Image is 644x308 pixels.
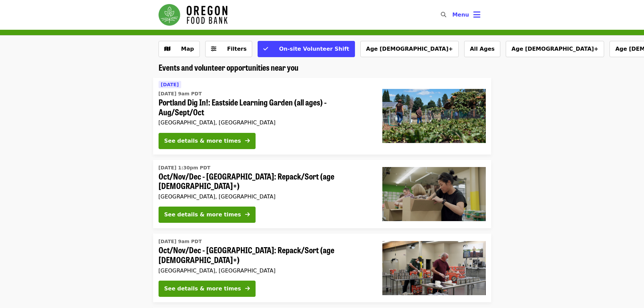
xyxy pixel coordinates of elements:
input: Search [450,7,456,23]
button: See details & more times [159,281,256,297]
img: Oregon Food Bank - Home [159,4,228,26]
i: check icon [263,46,268,52]
time: [DATE] 9am PDT [159,90,202,97]
div: See details & more times [164,285,241,293]
span: Events and volunteer opportunities near you [159,61,299,73]
span: Map [181,46,194,52]
span: Portland Dig In!: Eastside Learning Garden (all ages) - Aug/Sept/Oct [159,97,372,117]
button: Show map view [159,41,200,57]
img: Oct/Nov/Dec - Portland: Repack/Sort (age 16+) organized by Oregon Food Bank [382,241,486,295]
button: On-site Volunteer Shift [258,41,355,57]
img: Oct/Nov/Dec - Portland: Repack/Sort (age 8+) organized by Oregon Food Bank [382,167,486,221]
button: Toggle account menu [447,7,486,23]
span: [DATE] [161,82,179,87]
i: arrow-right icon [245,285,250,292]
button: Filters (0 selected) [205,41,253,57]
span: Oct/Nov/Dec - [GEOGRAPHIC_DATA]: Repack/Sort (age [DEMOGRAPHIC_DATA]+) [159,245,372,265]
button: Age [DEMOGRAPHIC_DATA]+ [506,41,604,57]
button: See details & more times [159,133,256,149]
div: See details & more times [164,211,241,219]
div: See details & more times [164,137,241,145]
i: bars icon [473,10,480,20]
i: arrow-right icon [245,138,250,144]
i: search icon [441,11,446,18]
button: All Ages [464,41,500,57]
i: map icon [164,46,170,52]
span: Oct/Nov/Dec - [GEOGRAPHIC_DATA]: Repack/Sort (age [DEMOGRAPHIC_DATA]+) [159,171,372,191]
div: [GEOGRAPHIC_DATA], [GEOGRAPHIC_DATA] [159,267,372,274]
i: arrow-right icon [245,211,250,218]
button: Age [DEMOGRAPHIC_DATA]+ [360,41,459,57]
span: Filters [227,46,247,52]
a: See details for "Portland Dig In!: Eastside Learning Garden (all ages) - Aug/Sept/Oct" [153,78,491,155]
a: See details for "Oct/Nov/Dec - Portland: Repack/Sort (age 8+)" [153,160,491,229]
time: [DATE] 9am PDT [159,238,202,245]
span: On-site Volunteer Shift [279,46,349,52]
i: sliders-h icon [211,46,216,52]
div: [GEOGRAPHIC_DATA], [GEOGRAPHIC_DATA] [159,193,372,200]
button: See details & more times [159,207,256,223]
img: Portland Dig In!: Eastside Learning Garden (all ages) - Aug/Sept/Oct organized by Oregon Food Bank [382,89,486,143]
a: See details for "Oct/Nov/Dec - Portland: Repack/Sort (age 16+)" [153,234,491,302]
span: Menu [452,11,469,18]
time: [DATE] 1:30pm PDT [159,164,211,171]
div: [GEOGRAPHIC_DATA], [GEOGRAPHIC_DATA] [159,119,372,126]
